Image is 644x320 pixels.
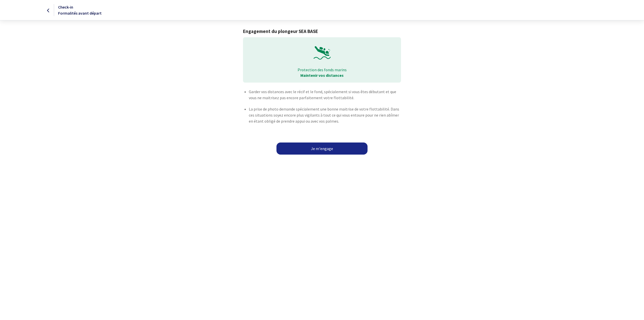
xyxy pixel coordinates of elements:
[249,89,401,101] p: Garder vos distances avec le récif et le fond, spécialement si vous êtes débutant et que vous ne ...
[58,5,102,16] span: Check-in Formalités avant départ
[247,67,397,73] p: Protection des fonds marins
[249,106,401,124] p: La prise de photo demande spécialement une bonne maitrise de votre flottabilité. Dans ces situati...
[276,143,368,155] a: Je m'engage
[243,28,401,34] h1: Engagement du plongeur SEA BASE
[300,73,344,78] strong: Maintenir vos distances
